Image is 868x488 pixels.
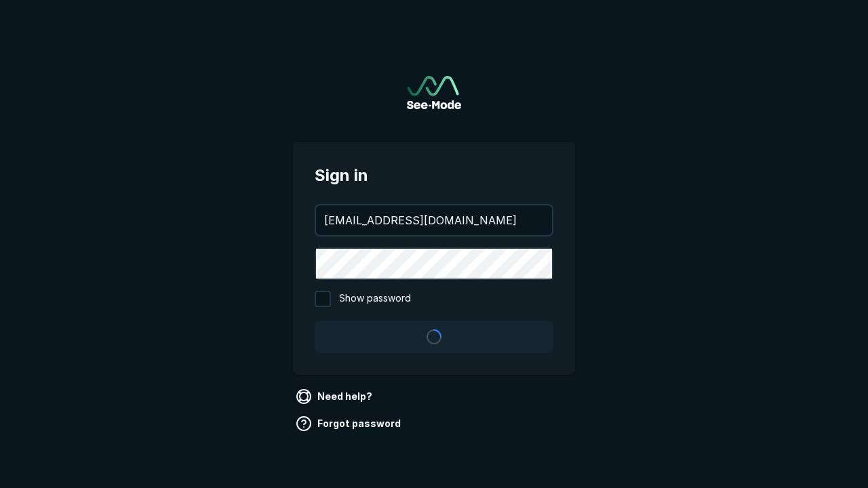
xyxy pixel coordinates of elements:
a: Go to sign in [407,76,461,109]
span: Sign in [315,163,553,188]
img: See-Mode Logo [407,76,461,109]
span: Show password [339,291,411,307]
a: Forgot password [293,413,406,434]
input: your@email.com [316,205,552,235]
a: Need help? [293,386,378,407]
